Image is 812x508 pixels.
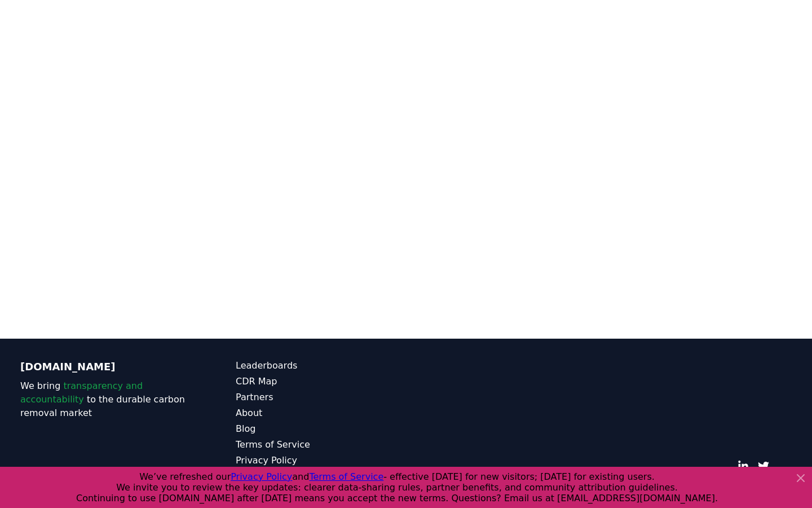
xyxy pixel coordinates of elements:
p: We bring to the durable carbon removal market [20,379,191,420]
a: LinkedIn [738,461,749,472]
a: CDR Map [236,375,406,388]
a: Privacy Policy [236,454,406,467]
a: Twitter [758,461,769,472]
span: transparency and accountability [20,380,143,405]
a: Leaderboards [236,359,406,373]
a: Terms of Service [236,438,406,452]
a: Partners [236,391,406,404]
a: Blog [236,422,406,436]
a: About [236,406,406,420]
p: [DOMAIN_NAME] [20,359,191,375]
